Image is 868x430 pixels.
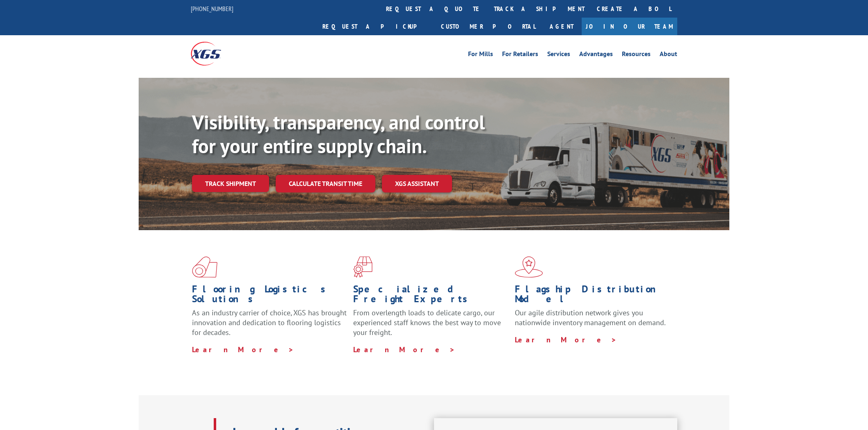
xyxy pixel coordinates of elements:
a: Resources [622,51,651,60]
b: Visibility, transparency, and control for your entire supply chain. [192,109,485,158]
a: Learn More > [192,345,294,354]
a: Calculate transit time [276,175,375,192]
a: Customer Portal [435,18,541,35]
a: [PHONE_NUMBER] [191,5,233,13]
a: For Mills [468,51,493,60]
a: For Retailers [502,51,538,60]
a: Learn More > [353,345,455,354]
p: From overlength loads to delicate cargo, our experienced staff knows the best way to move your fr... [353,308,508,344]
img: xgs-icon-total-supply-chain-intelligence-red [192,256,217,278]
h1: Specialized Freight Experts [353,284,508,308]
a: Advantages [579,51,613,60]
a: Agent [541,18,582,35]
h1: Flooring Logistics Solutions [192,284,347,308]
a: XGS ASSISTANT [382,175,452,192]
a: Track shipment [192,175,269,192]
span: As an industry carrier of choice, XGS has brought innovation and dedication to flooring logistics... [192,308,347,337]
a: Request a pickup [316,18,435,35]
a: Services [547,51,570,60]
img: xgs-icon-flagship-distribution-model-red [515,256,543,278]
a: About [660,51,677,60]
a: Join Our Team [582,18,677,35]
img: xgs-icon-focused-on-flooring-red [353,256,372,278]
a: Learn More > [515,335,617,344]
h1: Flagship Distribution Model [515,284,670,308]
span: Our agile distribution network gives you nationwide inventory management on demand. [515,308,666,327]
